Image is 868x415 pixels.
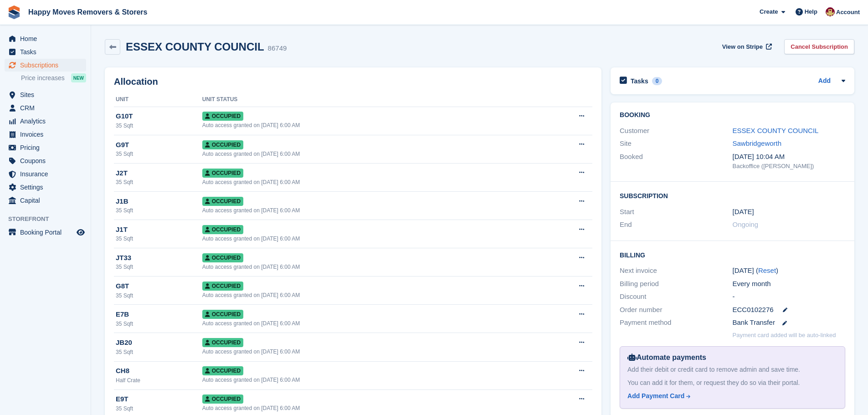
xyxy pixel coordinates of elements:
div: Bank Transfer [733,318,845,328]
div: NEW [71,73,86,82]
div: You can add it for them, or request they do so via their portal. [627,378,837,388]
div: 0 [652,77,663,85]
span: Account [836,8,860,17]
div: Billing period [620,279,732,289]
div: Automate payments [627,352,837,363]
span: Capital [20,194,75,207]
div: 35 Sqft [116,150,202,158]
div: 35 Sqft [116,122,202,130]
div: Auto access granted on [DATE] 6:00 AM [202,348,529,356]
a: Happy Moves Removers & Storers [25,5,151,20]
div: J2T [116,168,202,179]
div: 35 Sqft [116,178,202,186]
div: End [620,220,732,230]
div: Auto access granted on [DATE] 6:00 AM [202,206,529,215]
div: Add Payment Card [627,391,684,401]
div: 35 Sqft [116,235,202,243]
div: Add their debit or credit card to remove admin and save time. [627,365,837,374]
a: menu [5,59,86,72]
div: [DATE] ( ) [733,266,845,276]
div: Start [620,207,732,217]
div: Customer [620,126,732,136]
a: Add Payment Card [627,391,834,401]
div: CH8 [116,366,202,376]
span: Occupied [202,395,243,404]
div: [DATE] 10:04 AM [733,152,845,162]
a: menu [5,226,86,239]
span: Home [20,32,75,45]
h2: Billing [620,250,845,259]
div: Order number [620,305,732,315]
a: ESSEX COUNTY COUNCIL [733,127,819,134]
span: Create [760,7,778,16]
a: Cancel Subscription [784,39,854,54]
span: Occupied [202,310,243,319]
div: Half Crate [116,376,202,384]
div: G9T [116,140,202,150]
div: 35 Sqft [116,206,202,215]
div: Auto access granted on [DATE] 6:00 AM [202,291,529,299]
h2: ESSEX COUNTY COUNCIL [126,41,264,53]
span: Invoices [20,128,75,141]
h2: Subscription [620,191,845,200]
span: Occupied [202,282,243,291]
span: Booking Portal [20,226,75,239]
a: menu [5,128,86,141]
a: menu [5,154,86,167]
a: menu [5,46,86,58]
span: Occupied [202,169,243,178]
span: Insurance [20,168,75,180]
span: Occupied [202,338,243,347]
div: G8T [116,281,202,292]
span: Sites [20,88,75,101]
div: Site [620,138,732,149]
div: Auto access granted on [DATE] 6:00 AM [202,178,529,186]
a: Add [818,76,831,87]
a: menu [5,181,86,194]
div: Auto access granted on [DATE] 6:00 AM [202,263,529,271]
span: Analytics [20,115,75,128]
span: Price increases [21,74,65,82]
div: Auto access granted on [DATE] 6:00 AM [202,319,529,328]
h2: Booking [620,112,845,119]
a: Sawbridgeworth [733,139,782,147]
div: 35 Sqft [116,292,202,300]
span: Occupied [202,112,243,121]
span: View on Stripe [722,42,763,51]
div: 35 Sqft [116,405,202,413]
span: Occupied [202,140,243,149]
img: Steven Fry [826,7,835,16]
span: Coupons [20,154,75,167]
span: Occupied [202,225,243,234]
h2: Allocation [114,77,592,87]
time: 2025-06-01 00:00:00 UTC [733,207,754,217]
div: JB20 [116,338,202,348]
span: Storefront [8,215,91,224]
img: stora-icon-8386f47178a22dfd0bd8f6a31ec36ba5ce8667c1dd55bd0f319d3a0aa187defe.svg [7,5,21,19]
div: Payment method [620,318,732,328]
div: Auto access granted on [DATE] 6:00 AM [202,150,529,158]
div: Auto access granted on [DATE] 6:00 AM [202,235,529,243]
a: menu [5,88,86,101]
a: menu [5,194,86,207]
div: Every month [733,279,845,289]
span: Occupied [202,253,243,262]
div: E7B [116,309,202,320]
div: Auto access granted on [DATE] 6:00 AM [202,404,529,412]
div: 35 Sqft [116,320,202,328]
span: CRM [20,102,75,114]
div: Auto access granted on [DATE] 6:00 AM [202,121,529,129]
div: G10T [116,111,202,122]
a: menu [5,32,86,45]
div: Booked [620,152,732,171]
a: menu [5,102,86,114]
span: ECC0102276 [733,305,774,315]
div: E9T [116,394,202,405]
div: Auto access granted on [DATE] 6:00 AM [202,376,529,384]
div: - [733,292,845,302]
span: Pricing [20,141,75,154]
span: Occupied [202,197,243,206]
span: Settings [20,181,75,194]
div: J1B [116,196,202,207]
div: J1T [116,225,202,235]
